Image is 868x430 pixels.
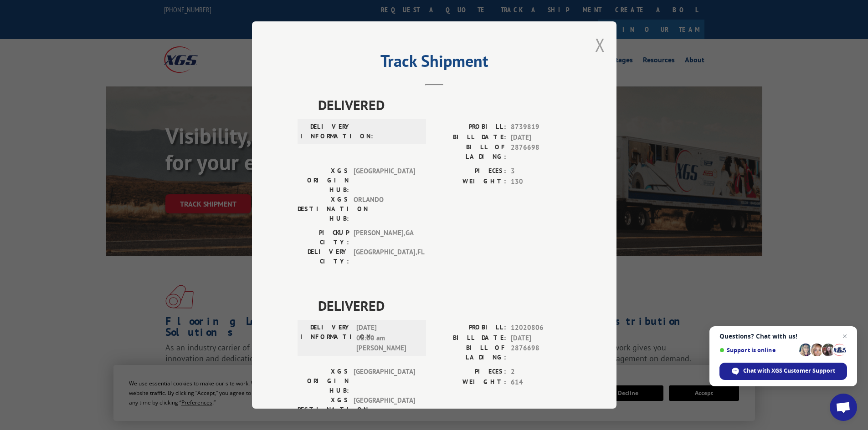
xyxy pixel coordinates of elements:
[318,295,571,316] span: DELIVERED
[511,122,571,132] span: 8739819
[354,247,415,266] span: [GEOGRAPHIC_DATA] , FL
[354,166,415,195] span: [GEOGRAPHIC_DATA]
[300,122,352,141] label: DELIVERY INFORMATION:
[354,195,415,223] span: ORLANDO
[434,377,506,388] label: WEIGHT:
[298,395,349,424] label: XGS DESTINATION HUB:
[298,195,349,223] label: XGS DESTINATION HUB:
[511,166,571,177] span: 3
[300,323,352,354] label: DELIVERY INFORMATION:
[434,367,506,377] label: PIECES:
[318,95,571,115] span: DELIVERED
[434,132,506,143] label: BILL DATE:
[511,177,571,187] span: 130
[356,323,418,354] span: [DATE] 08:00 am [PERSON_NAME]
[719,363,847,380] div: Chat with XGS Customer Support
[719,347,796,354] span: Support is online
[434,177,506,187] label: WEIGHT:
[511,377,571,388] span: 614
[298,166,349,195] label: XGS ORIGIN HUB:
[511,343,571,362] span: 2876698
[839,331,850,342] span: Close chat
[298,55,571,72] h2: Track Shipment
[298,247,349,266] label: DELIVERY CITY:
[434,166,506,177] label: PIECES:
[298,367,349,395] label: XGS ORIGIN HUB:
[595,33,605,57] button: Close modal
[511,333,571,344] span: [DATE]
[511,323,571,333] span: 12020806
[354,367,415,395] span: [GEOGRAPHIC_DATA]
[830,394,857,421] div: Open chat
[511,142,571,162] span: 2876698
[354,395,415,424] span: [GEOGRAPHIC_DATA]
[511,367,571,377] span: 2
[434,142,506,162] label: BILL OF LADING:
[354,228,415,247] span: [PERSON_NAME] , GA
[511,132,571,143] span: [DATE]
[434,343,506,362] label: BILL OF LADING:
[434,122,506,132] label: PROBILL:
[434,333,506,344] label: BILL DATE:
[743,367,835,375] span: Chat with XGS Customer Support
[719,333,847,340] span: Questions? Chat with us!
[434,323,506,333] label: PROBILL:
[298,228,349,247] label: PICKUP CITY:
